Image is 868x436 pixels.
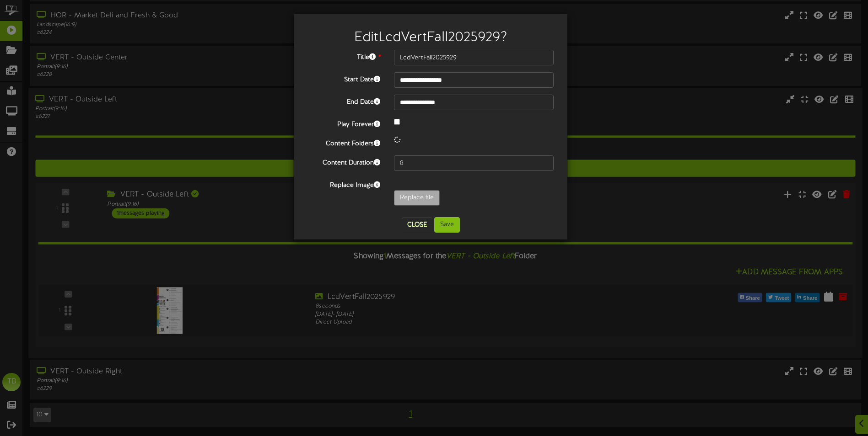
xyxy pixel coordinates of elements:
button: Close [402,218,432,232]
h2: Edit LcdVertFall2025929 ? [307,30,554,45]
input: Title [394,50,554,65]
label: Title [301,50,387,62]
label: Replace Image [301,178,387,190]
label: Content Duration [301,155,387,168]
label: Play Forever [301,117,387,129]
button: Save [434,217,460,233]
label: End Date [301,95,387,107]
label: Content Folders [301,136,387,149]
input: 15 [394,155,554,171]
label: Start Date [301,72,387,85]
